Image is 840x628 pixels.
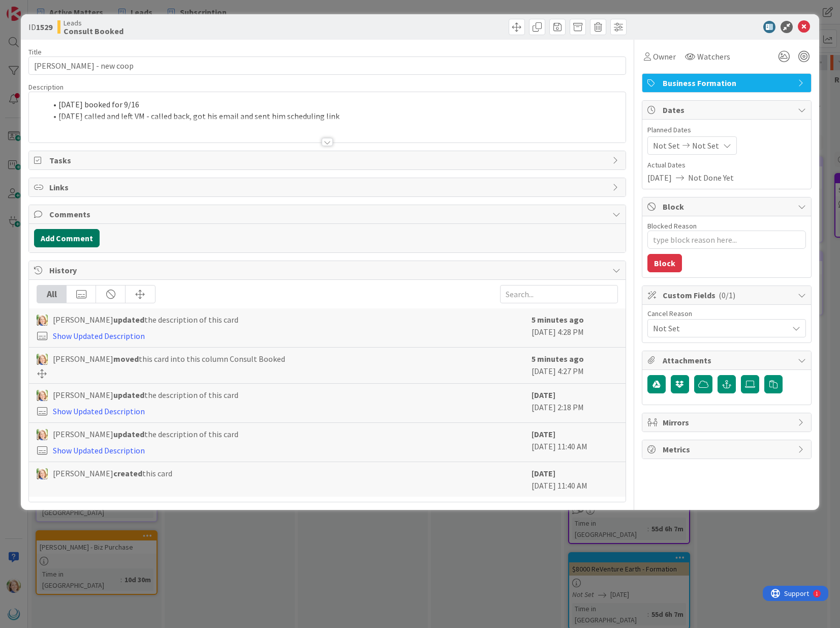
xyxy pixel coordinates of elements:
[663,443,793,455] span: Metrics
[53,406,145,416] a: Show Updated Description
[719,290,735,300] span: ( 0/1 )
[64,19,123,27] span: Leads
[28,47,42,56] label: Title
[37,315,48,326] img: AD
[647,221,697,231] label: Blocked Reason
[53,353,285,365] span: [PERSON_NAME] this card into this column Consult Booked
[28,56,626,75] input: type card name here...
[697,50,730,63] span: Watchers
[21,2,46,14] span: Support
[113,429,144,439] b: updated
[49,154,607,166] span: Tasks
[113,315,144,325] b: updated
[663,104,793,116] span: Dates
[688,172,734,184] span: Not Done Yet
[532,354,584,364] b: 5 minutes ago
[113,468,142,478] b: created
[49,208,607,220] span: Comments
[532,353,618,378] div: [DATE] 4:27 PM
[532,389,618,417] div: [DATE] 2:18 PM
[28,82,64,92] span: Description
[37,468,48,479] img: AD
[653,139,680,152] span: Not Set
[46,99,620,110] li: [DATE] booked for 9/16
[532,390,555,400] b: [DATE]
[49,264,607,276] span: History
[532,468,555,478] b: [DATE]
[37,429,48,440] img: AD
[647,160,806,170] span: Actual Dates
[647,254,682,272] button: Block
[49,181,607,193] span: Links
[36,22,52,32] b: 1529
[53,313,238,326] span: [PERSON_NAME] the description of this card
[663,77,793,89] span: Business Formation
[532,429,555,439] b: [DATE]
[37,390,48,401] img: AD
[113,354,139,364] b: moved
[37,354,48,365] img: AD
[663,416,793,429] span: Mirrors
[34,229,100,247] button: Add Comment
[663,289,793,301] span: Custom Fields
[64,27,123,35] b: Consult Booked
[663,201,793,213] span: Block
[647,172,672,184] span: [DATE]
[532,313,618,342] div: [DATE] 4:28 PM
[53,467,172,479] span: [PERSON_NAME] this card
[532,315,584,325] b: 5 minutes ago
[53,445,145,455] a: Show Updated Description
[532,467,618,492] div: [DATE] 11:40 AM
[53,331,145,341] a: Show Updated Description
[653,322,788,334] span: Not Set
[46,110,620,122] li: [DATE] called and left VM - called back, got his email and sent him scheduling link
[647,125,806,135] span: Planned Dates
[53,4,55,12] div: 1
[692,139,719,152] span: Not Set
[532,428,618,456] div: [DATE] 11:40 AM
[53,428,238,440] span: [PERSON_NAME] the description of this card
[653,50,676,63] span: Owner
[113,390,144,400] b: updated
[37,286,67,303] div: All
[663,354,793,366] span: Attachments
[28,21,52,33] span: ID
[647,310,806,317] div: Cancel Reason
[500,285,618,303] input: Search...
[53,389,238,401] span: [PERSON_NAME] the description of this card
